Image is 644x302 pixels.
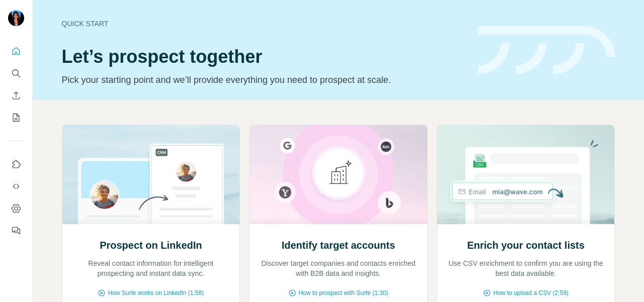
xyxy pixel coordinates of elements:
img: banner [478,26,615,75]
p: Use CSV enrichment to confirm you are using the best data available. [447,258,605,278]
h2: Enrich your contact lists [467,238,584,252]
h2: Prospect on LinkedIn [100,238,202,252]
span: How to prospect with Surfe (1:30) [298,288,388,297]
p: Discover target companies and contacts enriched with B2B data and insights. [260,258,417,278]
p: Reveal contact information for intelligent prospecting and instant data sync. [72,258,230,278]
p: Pick your starting point and we’ll provide everything you need to prospect at scale. [62,73,466,87]
button: Dashboard [8,199,24,218]
img: Enrich your contact lists [437,125,615,224]
span: How to upload a CSV (2:59) [493,288,568,297]
span: How Surfe works on LinkedIn (1:58) [108,288,204,297]
h2: Identify target accounts [282,238,395,252]
button: Use Surfe API [8,177,24,195]
h1: Let’s prospect together [62,47,466,67]
img: Identify target accounts [249,125,428,224]
button: Enrich CSV [8,86,24,105]
button: Search [8,64,24,82]
img: Avatar [8,10,24,26]
img: Prospect on LinkedIn [62,125,240,224]
button: My lists [8,109,24,127]
button: Feedback [8,222,24,240]
div: Quick start [62,19,466,29]
button: Quick start [8,42,24,60]
button: Use Surfe on LinkedIn [8,155,24,173]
